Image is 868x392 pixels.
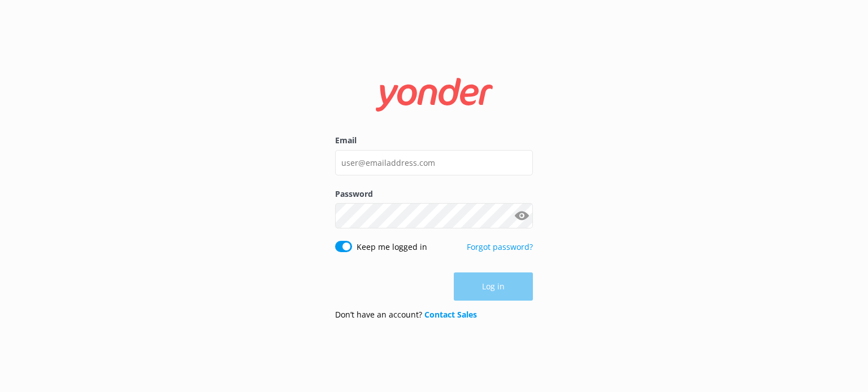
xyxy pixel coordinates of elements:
[335,134,533,147] label: Email
[335,309,477,321] p: Don’t have an account?
[424,309,477,320] a: Contact Sales
[357,241,427,253] label: Keep me logged in
[335,188,533,200] label: Password
[467,241,533,252] a: Forgot password?
[335,150,533,175] input: user@emailaddress.com
[510,205,533,227] button: Show password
